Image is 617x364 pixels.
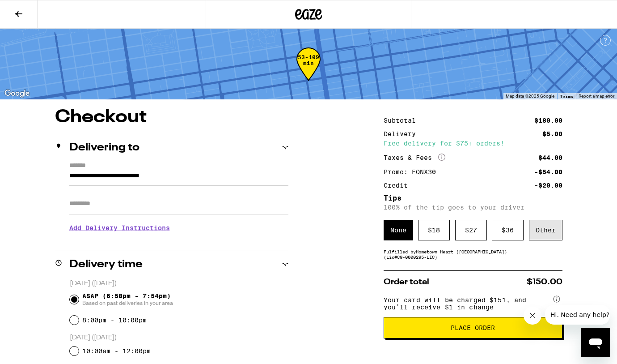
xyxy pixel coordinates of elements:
div: $5.00 [542,131,562,137]
span: $150.00 [527,278,562,286]
h5: Tips [384,195,562,202]
div: Fulfilled by Hometown Heart ([GEOGRAPHIC_DATA]) (Lic# C9-0000295-LIC ) [384,249,562,260]
div: Free delivery for $75+ orders! [384,140,562,146]
span: Map data ©2025 Google [506,94,554,98]
div: Promo: EQNX30 [384,169,442,175]
a: Terms [560,94,573,99]
a: Open this area in Google Maps (opens a new window) [2,88,32,99]
div: $ 27 [455,220,487,240]
div: -$54.00 [534,169,562,175]
iframe: Button to launch messaging window [581,328,610,357]
label: 8:00pm - 10:00pm [82,317,147,324]
div: None [384,220,413,240]
iframe: Close message [524,307,541,325]
div: Other [529,220,562,240]
span: Order total [384,278,429,286]
h2: Delivering to [69,142,139,153]
h1: Checkout [55,108,288,126]
div: Subtotal [384,117,422,124]
div: Taxes & Fees [384,154,445,162]
div: Delivery [384,131,422,137]
div: 53-109 min [296,54,321,88]
span: Based on past deliveries in your area [82,300,173,307]
div: Credit [384,182,414,188]
span: ASAP (6:58pm - 7:54pm) [82,292,173,307]
img: Google [2,88,32,99]
a: Report a map error [579,94,614,98]
p: We'll contact you at [PHONE_NUMBER] when we arrive [69,238,288,245]
span: Your card will be charged $151, and you’ll receive $1 in change [384,293,552,311]
p: [DATE] ([DATE]) [70,334,288,342]
iframe: Message from company [545,305,610,325]
div: $44.00 [538,154,562,161]
div: $ 18 [418,220,450,240]
p: 100% of the tip goes to your driver [384,204,562,211]
div: $ 36 [492,220,524,240]
div: $180.00 [534,117,562,124]
p: [DATE] ([DATE]) [70,279,288,288]
h3: Add Delivery Instructions [69,218,288,238]
div: -$20.00 [534,182,562,188]
button: Place Order [384,317,562,338]
h2: Delivery time [69,259,143,270]
span: Place Order [451,325,495,331]
label: 10:00am - 12:00pm [82,347,151,355]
